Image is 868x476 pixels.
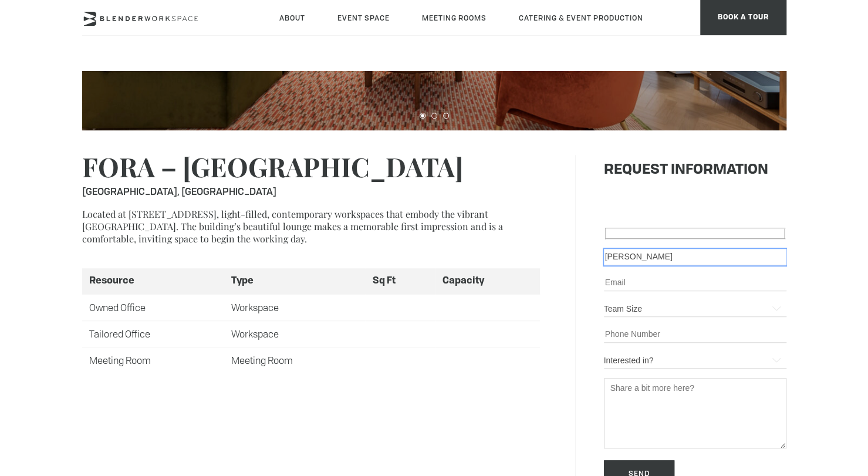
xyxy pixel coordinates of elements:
th: Type [224,268,365,294]
th: Capacity [435,268,539,294]
th: Sq Ft [365,268,435,294]
td: Meeting Room [224,347,365,373]
input: Phone Number [604,326,786,343]
td: Tailored Office [82,320,224,347]
input: Email [604,275,786,291]
h2: Request Information [604,163,786,179]
td: Meeting Room [82,347,224,373]
th: Resource [82,268,224,294]
td: Workspace [224,294,365,320]
td: Workspace [224,320,365,347]
span: [GEOGRAPHIC_DATA], [GEOGRAPHIC_DATA] [82,185,463,198]
td: Owned Office [82,294,224,320]
input: Name [604,249,786,265]
p: Located at [STREET_ADDRESS], light-filled, contemporary workspaces that embody the vibrant [GEOGR... [82,208,540,245]
h1: FORA – [GEOGRAPHIC_DATA] [82,148,463,198]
